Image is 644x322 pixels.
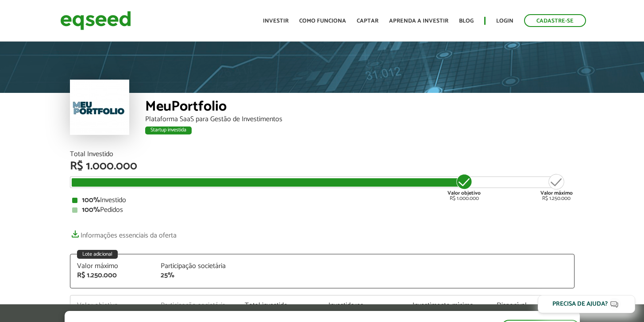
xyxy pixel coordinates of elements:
[161,263,231,270] div: Participação societária
[447,173,481,201] div: R$ 1.000.000
[77,302,148,309] div: Valor objetivo
[70,161,575,172] div: R$ 1.000.000
[540,189,573,197] strong: Valor máximo
[497,302,567,309] div: Disponível
[60,9,131,32] img: EqSeed
[70,227,177,239] a: Informações essenciais da oferta
[161,302,231,309] div: Participação societária
[82,194,100,206] strong: 100%
[524,14,586,27] a: Cadastre-se
[413,302,483,309] div: Investimento mínimo
[70,151,575,158] div: Total Investido
[72,207,572,214] div: Pedidos
[77,250,118,259] div: Lote adicional
[389,18,448,24] a: Aprenda a investir
[145,100,575,116] div: MeuPortfolio
[245,302,316,309] div: Total investido
[77,272,148,279] div: R$ 1.250.000
[145,116,575,123] div: Plataforma SaaS para Gestão de Investimentos
[459,18,474,24] a: Blog
[328,302,399,309] div: Investidores
[145,126,192,134] div: Startup investida
[263,18,289,24] a: Investir
[447,189,481,197] strong: Valor objetivo
[82,204,100,216] strong: 100%
[299,18,346,24] a: Como funciona
[77,263,148,270] div: Valor máximo
[161,272,231,279] div: 25%
[357,18,378,24] a: Captar
[540,173,573,201] div: R$ 1.250.000
[72,197,572,204] div: Investido
[496,18,513,24] a: Login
